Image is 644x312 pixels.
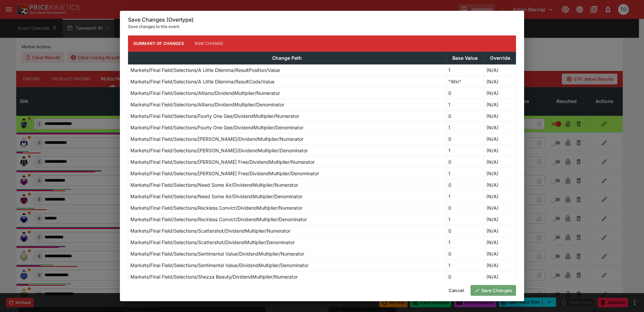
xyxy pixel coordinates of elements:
p: Save changes to this event. [128,23,516,30]
td: 0 [446,248,484,259]
p: Markets/Final Field/Selections/Sentimental Value/DividendMultiplier/Numerator [130,250,304,257]
td: 1 [446,145,484,156]
td: 0 [446,271,484,282]
td: 0 [446,156,484,167]
button: Cancel [445,285,468,296]
td: 0 [446,110,484,122]
button: Raw Change [189,35,229,52]
td: (N/A) [484,225,516,236]
p: Markets/Final Field/Selections/[PERSON_NAME] Free/DividendMultiplier/Denominator [130,170,319,177]
td: "Win" [446,76,484,87]
td: (N/A) [484,156,516,167]
td: 1 [446,64,484,76]
p: Markets/Final Field/Selections/[PERSON_NAME] Free/DividendMultiplier/Numerator [130,158,315,165]
td: (N/A) [484,167,516,179]
td: 1 [446,122,484,133]
p: Markets/Final Field/Selections/Altiano/DividendMultiplier/Denominator [130,101,284,108]
p: Markets/Final Field/Selections/Fourty One Gee/DividendMultiplier/Denominator [130,124,303,131]
td: (N/A) [484,76,516,87]
td: 0 [446,202,484,213]
td: (N/A) [484,190,516,202]
p: Markets/Final Field/Selections/Reckless Convict/DividendMultiplier/Denominator [130,216,307,223]
p: Markets/Final Field/Selections/Shezza Beauty/DividendMultiplier/Numerator [130,273,298,280]
td: 0 [446,179,484,190]
td: (N/A) [484,145,516,156]
td: (N/A) [484,236,516,248]
td: 1 [446,259,484,271]
td: 1 [446,236,484,248]
td: (N/A) [484,122,516,133]
p: Markets/Final Field/Selections/A Little Dilemma/ResultPosition/Value [130,67,280,74]
td: (N/A) [484,133,516,145]
p: Markets/Final Field/Selections/[PERSON_NAME]/DividendMultiplier/Numerator [130,135,303,142]
p: Markets/Final Field/Selections/Scattershot/DividendMultiplier/Numerator [130,227,290,234]
p: Markets/Final Field/Selections/Altiano/DividendMultiplier/Numerator [130,89,280,97]
th: Change Path [128,52,446,64]
td: 1 [446,99,484,110]
p: Markets/Final Field/Selections/Need Some Air/DividendMultiplier/Numerator [130,181,298,188]
p: Markets/Final Field/Selections/Fourty One Gee/DividendMultiplier/Numerator [130,112,299,120]
p: Markets/Final Field/Selections/A Little Dilemma/ResultCode/Value [130,78,275,85]
button: Save Changes [471,285,516,296]
td: 0 [446,87,484,99]
h6: Save Changes (Overtype) [128,16,516,23]
td: 1 [446,213,484,225]
td: (N/A) [484,202,516,213]
p: Markets/Final Field/Selections/Need Some Air/DividendMultiplier/Denominator [130,193,302,200]
p: Markets/Final Field/Selections/Reckless Convict/DividendMultiplier/Numerator [130,204,302,211]
td: (N/A) [484,64,516,76]
p: Markets/Final Field/Selections/[PERSON_NAME]/DividendMultiplier/Denominator [130,147,308,154]
td: 0 [446,133,484,145]
td: (N/A) [484,213,516,225]
td: 0 [446,225,484,236]
td: 1 [446,167,484,179]
th: Override [484,52,516,64]
p: Markets/Final Field/Selections/Scattershot/DividendMultiplier/Denominator [130,239,295,246]
button: Summary of Changes [128,35,189,52]
td: (N/A) [484,99,516,110]
td: (N/A) [484,259,516,271]
td: (N/A) [484,271,516,282]
td: (N/A) [484,87,516,99]
p: Markets/Final Field/Selections/Sentimental Value/DividendMultiplier/Denominator [130,262,309,269]
td: (N/A) [484,110,516,122]
th: Base Value [446,52,484,64]
td: (N/A) [484,248,516,259]
td: 1 [446,190,484,202]
td: (N/A) [484,179,516,190]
